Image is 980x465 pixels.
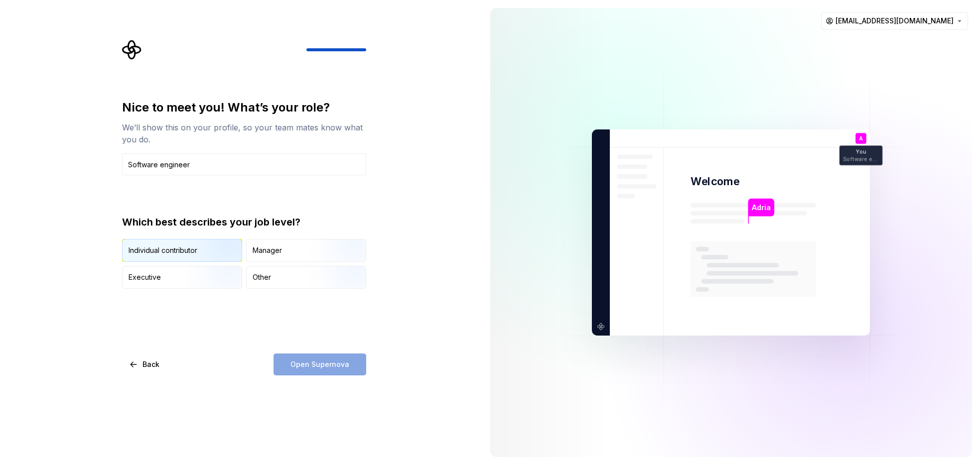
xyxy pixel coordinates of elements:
[129,272,161,282] div: Executive
[821,12,968,30] button: [EMAIL_ADDRESS][DOMAIN_NAME]
[122,100,366,116] div: Nice to meet you! What’s your role?
[752,202,771,213] p: Adria
[122,121,366,145] div: We’ll show this on your profile, so your team mates know what you do.
[253,245,282,255] div: Manager
[122,353,168,375] button: Back
[253,272,271,282] div: Other
[836,16,954,26] span: [EMAIL_ADDRESS][DOMAIN_NAME]
[129,245,197,255] div: Individual contributor
[843,156,879,162] p: Software engineer
[142,359,159,369] span: Back
[122,153,366,175] input: Job title
[122,215,366,229] div: Which best describes your job level?
[122,40,142,60] svg: Supernova Logo
[691,174,739,189] p: Welcome
[856,149,866,155] p: You
[859,136,863,141] p: A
